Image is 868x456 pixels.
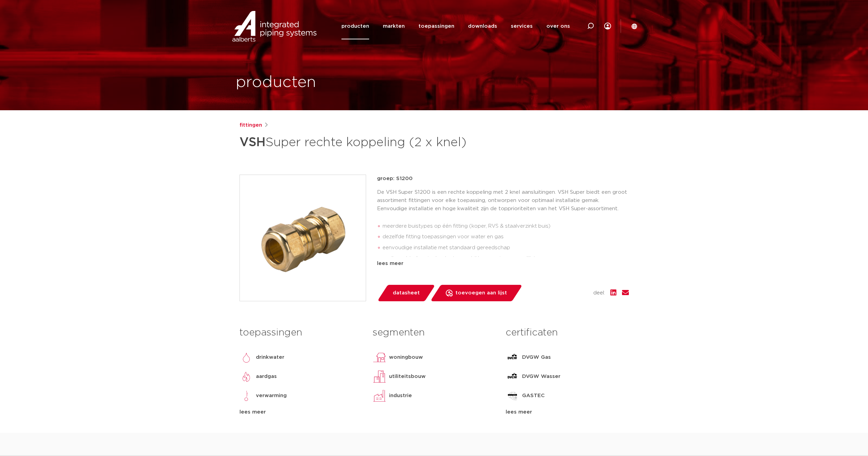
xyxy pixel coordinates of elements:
[239,389,253,403] img: verwarming
[546,13,570,39] a: over ons
[389,392,412,400] p: industrie
[383,13,405,39] a: markten
[239,136,265,149] strong: VSH
[468,13,497,39] a: downloads
[522,353,551,362] p: DVGW Gas
[506,326,629,340] h3: certificaten
[239,326,362,340] h3: toepassingen
[341,13,570,39] nav: Menu
[418,13,454,39] a: toepassingen
[593,289,605,297] span: deel:
[393,288,420,299] span: datasheet
[236,72,316,93] h1: producten
[256,372,277,381] p: aardgas
[506,408,629,416] div: lees meer
[506,389,519,403] img: GASTEC
[239,132,496,153] h1: Super rechte koppeling (2 x knel)
[377,285,435,301] a: datasheet
[239,121,262,129] a: fittingen
[389,372,426,381] p: utiliteitsbouw
[377,259,629,268] div: lees meer
[240,175,366,301] img: Product Image for VSH Super rechte koppeling (2 x knel)
[256,353,284,362] p: drinkwater
[506,370,519,383] img: DVGW Wasser
[511,13,533,39] a: services
[383,242,629,253] li: eenvoudige installatie met standaard gereedschap
[373,326,495,340] h3: segmenten
[239,351,253,364] img: drinkwater
[383,221,629,232] li: meerdere buistypes op één fitting (koper, RVS & staalverzinkt buis)
[389,353,423,362] p: woningbouw
[383,231,629,242] li: dezelfde fitting toepassingen voor water en gas
[239,408,362,416] div: lees meer
[239,370,253,383] img: aardgas
[373,351,386,364] img: woningbouw
[373,389,386,403] img: industrie
[506,351,519,364] img: DVGW Gas
[256,392,287,400] p: verwarming
[373,370,386,383] img: utiliteitsbouw
[455,288,507,299] span: toevoegen aan lijst
[377,188,629,213] p: De VSH Super S1200 is een rechte koppeling met 2 knel aansluitingen. VSH Super biedt een groot as...
[383,253,629,264] li: snelle verbindingstechnologie waarbij her-montage mogelijk is
[522,372,560,381] p: DVGW Wasser
[522,392,545,400] p: GASTEC
[341,13,369,39] a: producten
[377,175,629,183] p: groep: S1200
